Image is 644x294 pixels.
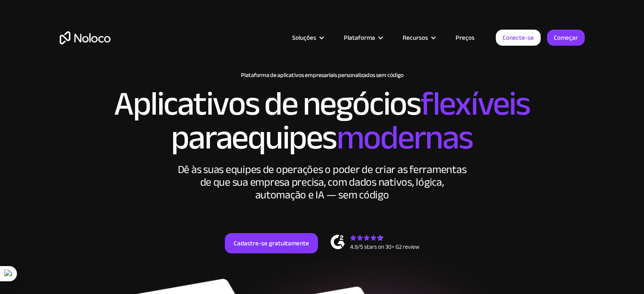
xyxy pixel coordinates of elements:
font: Dê às suas equipes de operações o poder de criar as ferramentas de que sua empresa precisa, com d... [178,159,467,205]
font: equipes [232,106,336,169]
div: Plataforma [333,32,392,43]
a: Preços [445,32,485,43]
a: Conecte-se [496,30,541,46]
font: flexíveis [421,72,530,135]
font: Cadastre-se gratuitamente [234,237,309,249]
font: para [171,106,232,169]
font: Recursos [403,32,428,44]
font: Soluções [292,32,316,44]
font: modernas [337,106,473,169]
div: Soluções [282,32,333,43]
a: Começar [547,30,585,46]
div: Recursos [392,32,445,43]
font: Começar [554,32,578,44]
font: Preços [456,32,475,44]
font: Plataforma [344,32,375,44]
a: Cadastre-se gratuitamente [225,233,318,253]
font: Aplicativos de negócios [114,72,420,135]
a: lar [60,31,111,44]
font: Conecte-se [503,32,534,44]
